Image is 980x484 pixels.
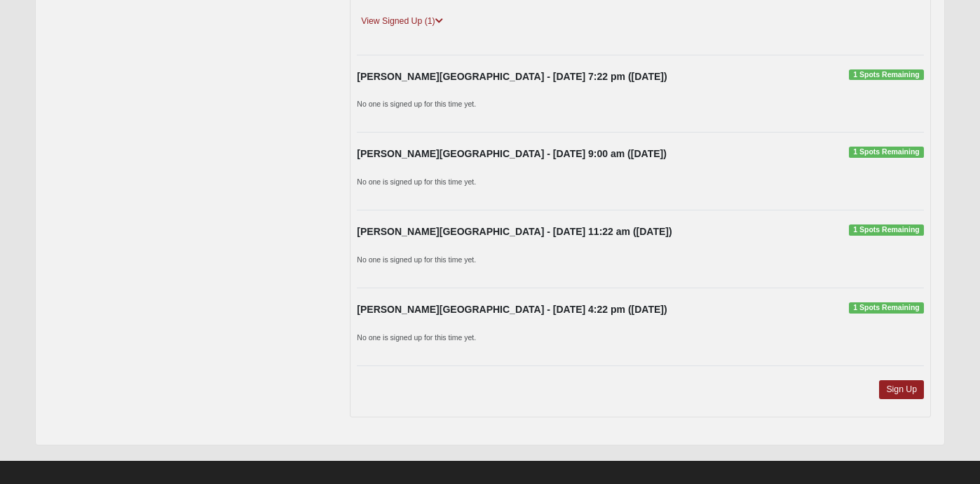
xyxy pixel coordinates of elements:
a: View Signed Up (1) [357,14,447,29]
strong: [PERSON_NAME][GEOGRAPHIC_DATA] - [DATE] 4:22 pm ([DATE]) [357,304,667,315]
small: No one is signed up for this time yet. [357,333,476,342]
small: No one is signed up for this time yet. [357,177,476,186]
small: No one is signed up for this time yet. [357,100,476,108]
span: 1 Spots Remaining [849,224,924,236]
strong: [PERSON_NAME][GEOGRAPHIC_DATA] - [DATE] 11:22 am ([DATE]) [357,226,672,237]
span: 1 Spots Remaining [849,302,924,314]
strong: [PERSON_NAME][GEOGRAPHIC_DATA] - [DATE] 9:00 am ([DATE]) [357,148,667,159]
a: Sign Up [879,380,924,399]
small: No one is signed up for this time yet. [357,255,476,264]
span: 1 Spots Remaining [849,147,924,158]
strong: [PERSON_NAME][GEOGRAPHIC_DATA] - [DATE] 7:22 pm ([DATE]) [357,71,667,82]
span: 1 Spots Remaining [849,69,924,81]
